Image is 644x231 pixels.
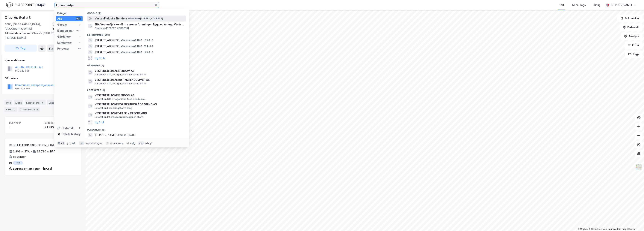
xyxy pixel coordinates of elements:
[145,142,152,145] div: avbryt
[78,35,81,38] div: 2
[95,133,116,137] span: [PERSON_NAME]
[4,107,17,112] div: ESG
[625,213,644,231] div: Kontrollprogram for chat
[9,121,42,124] span: Bygninger
[79,141,84,145] div: tab
[57,46,69,51] div: Personer
[12,108,16,111] div: 2
[95,56,106,60] button: og 96 til
[4,15,32,21] div: Olav Vs Gate 3
[13,149,30,154] div: 3 809 ㎡ BYA
[625,213,644,231] iframe: Chat Widget
[84,30,189,37] div: Eiendommer (99+)
[57,126,74,130] div: Historikk
[19,107,40,112] div: Transaksjoner
[594,3,601,7] div: Bolig
[620,24,643,31] button: Datasett
[95,44,120,48] span: [STREET_ADDRESS]
[621,33,643,40] button: Analyse
[625,42,643,49] button: Filter
[14,100,23,105] div: Eiere
[78,41,81,44] div: 9
[121,51,153,54] span: Eiendom • 4648-3-175-0-0
[95,82,146,85] span: Gårdeiere • Utl. av egen/leid fast eiendom el.
[95,98,146,101] span: Leietaker • Utl. av egen/leid fast eiendom el.
[85,142,103,145] div: neste kategori
[95,73,146,76] span: Gårdeiere • Utl. av egen/leid fast eiendom el.
[117,134,136,137] span: Person • [DATE]
[57,28,74,33] div: Eiendommer
[95,116,143,119] span: Leietaker • Interesseorganisasjoner ellers
[31,150,32,153] div: •
[95,107,132,110] span: Leietaker • Forsikringsformidling
[617,15,643,22] button: Bokmerker
[95,22,185,27] span: EBA Vestenfjelske - Entreprenørforeningen Bygg og Anlegg Vestenfjelske avdeling
[572,3,586,7] div: Mine Tags
[130,142,135,145] div: velg
[4,31,79,40] div: Olav Vs [STREET_ADDRESS][PERSON_NAME]
[47,100,61,105] div: Datasett
[84,61,189,68] div: Gårdeiere (2)
[4,22,53,31] div: 4005, [GEOGRAPHIC_DATA], [GEOGRAPHIC_DATA]
[589,228,607,230] a: OpenStreetMap
[6,2,45,8] img: logo.f888ab2527a4732fd821a326f86c7f29.svg
[95,120,104,125] button: og 6 til
[95,27,129,30] span: Eiendom • [STREET_ADDRESS]
[45,121,77,124] span: Bygget bygningsområde
[62,132,80,136] div: Delete history
[4,32,32,35] span: Tilhørende adresser:
[95,69,185,73] span: VESTENFJELDSKE EIENDOM AS
[57,16,62,21] div: Alle
[121,39,153,42] span: Eiendom • 4648-3-105-0-0
[15,69,30,72] div: 910 323 865
[53,22,82,31] div: [GEOGRAPHIC_DATA], 58/580
[578,228,588,230] a: Mapbox
[121,51,122,53] span: •
[121,39,122,42] span: •
[611,3,632,7] div: [PERSON_NAME]
[76,17,81,20] div: 99+
[78,23,81,26] div: 2
[95,102,185,107] span: VESTENFJELDSKE FORSIKRINGSRÅDGIVNING AS
[95,38,120,42] span: [STREET_ADDRESS]
[78,47,81,50] div: 49
[128,17,129,20] span: •
[9,143,63,147] div: [STREET_ADDRESS][PERSON_NAME]
[121,45,154,48] span: Eiendom • 4648-3-204-0-0
[95,50,120,54] span: [STREET_ADDRESS]
[25,100,45,105] div: Leietakere
[84,9,189,16] div: Google (2)
[5,58,81,63] div: Hjemmelshaver
[84,86,189,93] div: Leietakere (9)
[128,17,163,20] span: Eiendom • [STREET_ADDRESS]
[625,51,643,58] button: Tags
[113,142,123,145] div: markere
[57,40,72,45] div: Leietakere
[59,2,154,8] input: Søk på adresse, matrikkel, gårdeiere, leietakere eller personer
[66,142,76,145] div: nytt søk
[45,125,77,129] div: 24 780 ㎡
[57,34,71,39] div: Gårdeiere
[608,228,626,230] a: Improve this map
[95,93,185,98] span: VESTENFJELDSKE EIENDOM AS
[37,149,55,154] div: 24 780 ㎡ BRA
[57,141,65,145] div: ⌘ + k
[138,141,144,145] div: esc
[121,45,122,48] span: •
[9,125,42,129] div: 1
[76,29,81,32] div: 99+
[117,134,118,136] span: •
[57,12,83,15] div: Kategori
[5,76,81,81] div: Gårdeiere
[84,125,189,132] div: Personer (49)
[4,100,12,105] div: Info
[95,78,185,82] span: VESTENFJELDSKE BUTIKKEIENDOMMER AS
[95,16,127,21] span: VestenFjeldske Eiendom
[57,22,67,27] div: Google
[635,163,642,171] img: Z
[559,3,564,7] div: Kart
[40,101,44,105] div: 2
[95,111,185,116] span: VESTENFJELDSKE VETERINÆRFORENING
[13,154,26,159] div: 14 Etasjer
[78,127,81,130] div: 2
